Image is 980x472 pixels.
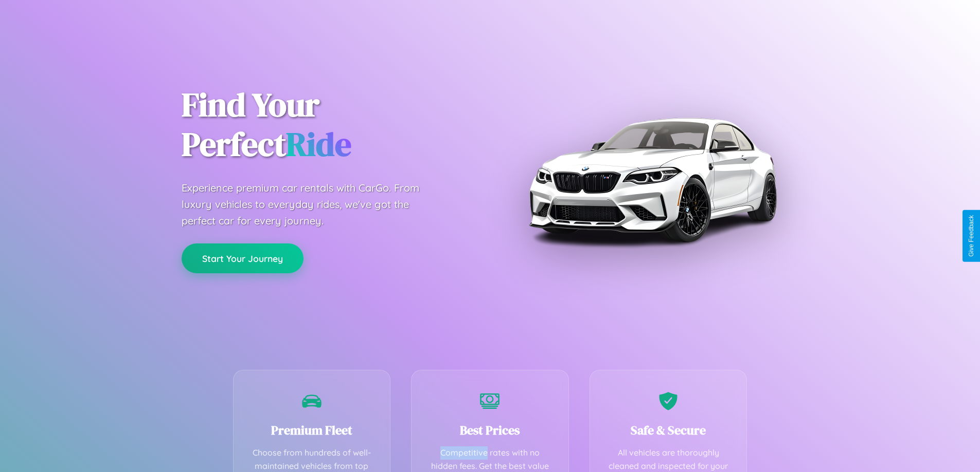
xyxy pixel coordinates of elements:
h3: Best Prices [427,422,553,439]
h3: Safe & Secure [605,422,732,439]
img: Premium BMW car rental vehicle [524,51,781,308]
h3: Premium Fleet [249,422,375,439]
div: Give Feedback [968,215,975,257]
p: Experience premium car rentals with CarGo. From luxury vehicles to everyday rides, we've got the ... [182,180,439,229]
h1: Find Your Perfect [182,85,475,164]
button: Start Your Journey [182,243,304,273]
span: Ride [286,122,351,166]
